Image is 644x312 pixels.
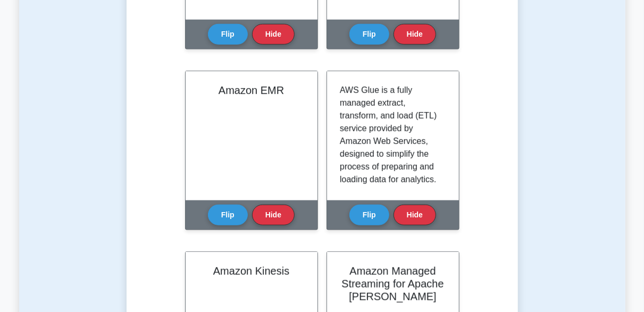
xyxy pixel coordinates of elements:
[208,205,248,225] button: Flip
[252,24,295,45] button: Hide
[349,205,389,225] button: Flip
[349,24,389,45] button: Flip
[252,205,295,225] button: Hide
[198,265,305,277] h2: Amazon Kinesis
[198,84,305,97] h2: Amazon EMR
[340,265,446,303] h2: Amazon Managed Streaming for Apache [PERSON_NAME]
[208,24,248,45] button: Flip
[394,205,436,225] button: Hide
[394,24,436,45] button: Hide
